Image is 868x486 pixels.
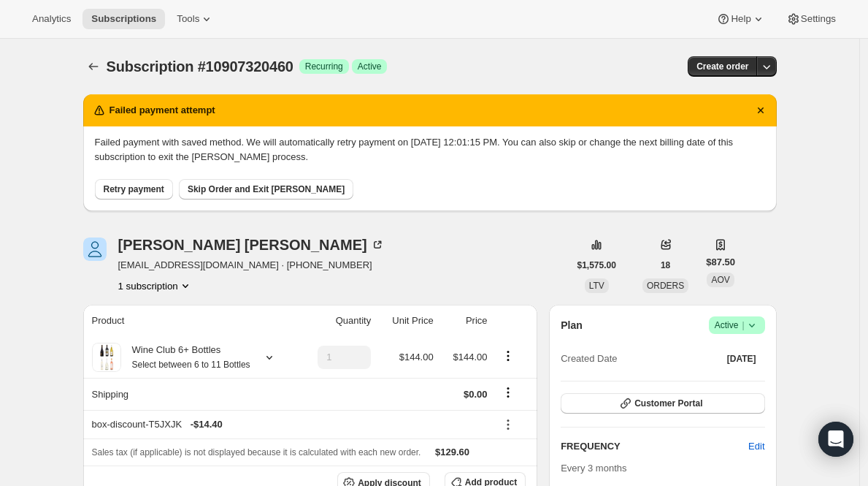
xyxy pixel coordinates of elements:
[748,439,764,454] span: Edit
[577,259,616,271] span: $1,575.00
[818,422,853,457] div: Open Intercom Messenger
[711,275,729,285] span: AOV
[132,360,250,370] small: Select between 6 to 11 Bottles
[177,13,199,25] span: Tools
[95,179,173,200] button: Retry payment
[91,13,156,25] span: Subscriptions
[688,56,757,77] button: Create order
[496,348,520,364] button: Product actions
[777,9,845,29] button: Settings
[298,305,375,337] th: Quantity
[707,9,774,29] button: Help
[589,281,604,291] span: LTV
[718,349,765,369] button: [DATE]
[652,255,679,276] button: 18
[740,435,773,458] button: Edit
[121,343,250,372] div: Wine Club 6+ Bottles
[83,305,298,337] th: Product
[179,179,353,200] button: Skip Order and Exit [PERSON_NAME]
[731,13,750,25] span: Help
[647,281,684,291] span: ORDERS
[107,58,293,75] span: Subscription #10907320460
[305,61,343,72] span: Recurring
[110,103,215,118] h2: Failed payment attempt
[634,398,702,409] span: Customer Portal
[496,384,520,400] button: Shipping actions
[661,259,670,271] span: 18
[696,61,748,72] span: Create order
[750,100,771,121] button: Dismiss notification
[742,319,744,331] span: |
[168,9,223,29] button: Tools
[32,13,71,25] span: Analytics
[83,378,298,410] th: Shipping
[95,135,765,164] p: Failed payment with saved method. We will automatically retry payment on [DATE] 12:01:15 PM. You ...
[92,447,421,457] span: Sales tax (if applicable) is not displayed because it is calculated with each new order.
[83,238,107,261] span: Natika Trinh
[561,318,583,333] h2: Plan
[561,352,617,366] span: Created Date
[435,447,469,457] span: $129.60
[453,352,488,362] span: $144.00
[561,393,764,414] button: Customer Portal
[83,56,104,77] button: Subscriptions
[561,463,626,474] span: Every 3 months
[561,439,748,454] h2: FREQUENCY
[118,278,193,293] button: Product actions
[706,255,735,270] span: $87.50
[375,305,438,337] th: Unit Price
[358,61,382,72] span: Active
[118,238,385,252] div: [PERSON_NAME] [PERSON_NAME]
[399,352,434,362] span: $144.00
[23,9,80,29] button: Analytics
[82,9,165,29] button: Subscriptions
[92,417,488,432] div: box-discount-T5JXJK
[715,318,759,333] span: Active
[727,353,756,365] span: [DATE]
[104,183,164,195] span: Retry payment
[569,255,625,276] button: $1,575.00
[801,13,836,25] span: Settings
[188,183,345,195] span: Skip Order and Exit [PERSON_NAME]
[438,305,492,337] th: Price
[464,389,488,400] span: $0.00
[118,258,385,273] span: [EMAIL_ADDRESS][DOMAIN_NAME] · [PHONE_NUMBER]
[191,417,223,432] span: - $14.40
